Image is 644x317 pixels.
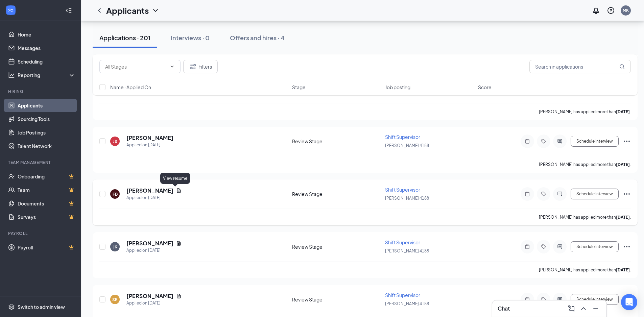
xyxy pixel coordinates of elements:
div: MK [623,7,629,13]
div: SR [112,297,118,302]
div: Review Stage [292,296,381,303]
div: Applied on [DATE] [126,194,182,201]
svg: Note [523,244,531,249]
b: [DATE] [616,109,630,114]
svg: Tag [540,244,548,249]
svg: MagnifyingGlass [619,64,625,69]
svg: Collapse [65,7,72,14]
span: Shift Supervisor [385,239,420,245]
svg: ChevronLeft [95,6,103,15]
div: Reporting [18,72,76,78]
span: [PERSON_NAME] 4188 [385,143,429,148]
div: Switch to admin view [18,303,65,310]
svg: ChevronDown [151,6,160,15]
a: DocumentsCrown [18,197,75,210]
span: [PERSON_NAME] 4188 [385,301,429,306]
b: [DATE] [616,215,630,220]
div: JS [113,139,117,144]
span: Shift Supervisor [385,134,420,140]
svg: Note [523,191,531,197]
div: Hiring [8,89,74,94]
span: Shift Supervisor [385,187,420,193]
h5: [PERSON_NAME] [126,240,173,247]
svg: Minimize [592,304,600,313]
div: Review Stage [292,243,381,250]
a: Scheduling [18,55,75,68]
div: Review Stage [292,138,381,145]
svg: WorkstreamLogo [7,7,14,14]
svg: ActiveChat [556,244,564,249]
a: Talent Network [18,139,75,153]
span: Stage [292,84,306,91]
svg: Tag [540,191,548,197]
input: All Stages [105,63,167,70]
div: View resume [160,173,190,184]
p: [PERSON_NAME] has applied more than . [539,109,631,115]
p: [PERSON_NAME] has applied more than . [539,267,631,273]
svg: ChevronDown [169,64,175,69]
svg: ActiveChat [556,139,564,144]
button: Schedule Interview [571,241,619,252]
div: JK [113,244,117,250]
div: Applied on [DATE] [126,300,182,307]
svg: Document [176,188,182,193]
b: [DATE] [616,162,630,167]
button: ChevronUp [578,303,589,314]
svg: Notifications [592,6,600,15]
a: OnboardingCrown [18,170,75,183]
svg: Document [176,293,182,299]
span: [PERSON_NAME] 4188 [385,248,429,253]
button: Minimize [590,303,601,314]
h1: Applicants [106,5,149,16]
input: Search in applications [529,60,631,73]
div: Applied on [DATE] [126,247,182,254]
span: Job posting [385,84,410,91]
div: Applications · 201 [99,33,150,42]
h3: Chat [498,305,510,312]
b: [DATE] [616,267,630,272]
button: Filter Filters [183,60,218,73]
span: Shift Supervisor [385,292,420,298]
svg: Settings [8,303,15,310]
svg: ChevronUp [579,304,588,313]
button: Schedule Interview [571,189,619,199]
div: Open Intercom Messenger [621,294,637,310]
div: Applied on [DATE] [126,142,173,148]
svg: Filter [189,63,197,71]
div: Offers and hires · 4 [230,33,285,42]
span: Score [478,84,492,91]
a: Sourcing Tools [18,112,75,126]
svg: ActiveChat [556,191,564,197]
div: Payroll [8,230,74,236]
div: Review Stage [292,191,381,197]
h5: [PERSON_NAME] [126,134,173,142]
div: FB [113,191,118,197]
a: Messages [18,41,75,55]
span: [PERSON_NAME] 4188 [385,196,429,201]
svg: ActiveChat [556,297,564,302]
svg: Note [523,297,531,302]
button: Schedule Interview [571,136,619,147]
a: Applicants [18,99,75,112]
a: TeamCrown [18,183,75,197]
svg: Ellipses [623,243,631,251]
svg: Ellipses [623,190,631,198]
button: Schedule Interview [571,294,619,305]
svg: Note [523,139,531,144]
svg: QuestionInfo [607,6,615,15]
p: [PERSON_NAME] has applied more than . [539,214,631,220]
svg: ComposeMessage [567,304,575,313]
a: Home [18,28,75,41]
p: [PERSON_NAME] has applied more than . [539,162,631,167]
div: Team Management [8,160,74,165]
a: PayrollCrown [18,241,75,254]
svg: Analysis [8,72,15,78]
svg: Tag [540,297,548,302]
button: ComposeMessage [566,303,577,314]
svg: Document [176,241,182,246]
a: Job Postings [18,126,75,139]
span: Name · Applied On [110,84,151,91]
a: SurveysCrown [18,210,75,224]
svg: Tag [540,139,548,144]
